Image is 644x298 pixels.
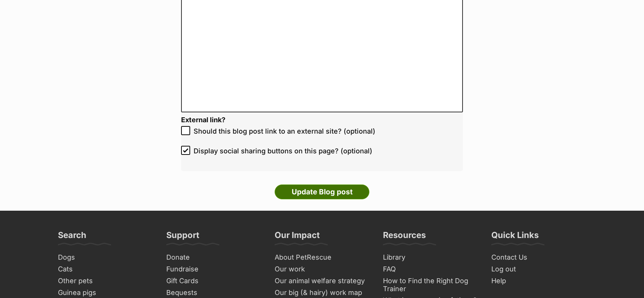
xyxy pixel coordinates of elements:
[8,107,274,123] p: And a big head-booping thank you to Mars Pedigree and Pet Circle, who kindly provided adoption gi...
[380,275,481,295] a: How to Find the Right Dog Trainer
[166,230,199,245] h3: Support
[383,230,426,245] h3: Resources
[194,126,375,136] span: Should this blog post link to an external site? (optional)
[488,275,589,287] a: Help
[163,252,264,263] a: Donate
[32,264,255,280] p: "Thank you kindly for the treat pack we received this morning I'm sure [PERSON_NAME] will thoroug...
[8,37,274,44] h3: Uniting to save lives
[58,230,86,245] h3: Search
[488,263,589,275] a: Log out
[55,252,156,263] a: Dogs
[55,263,156,275] a: Cats
[275,230,320,245] h3: Our Impact
[488,252,589,263] a: Contact Us
[8,70,274,102] p: Your compassion and contributions to the 24 Pets of Christmas appeal helps homeless pets find lov...
[272,252,372,263] a: About PetRescue
[181,116,225,124] label: External link?
[380,263,481,275] a: FAQ
[272,275,372,287] a: Our animal welfare strategy
[272,263,372,275] a: Our work
[194,146,372,156] span: Display social sharing buttons on this page? (optional)
[380,252,481,263] a: Library
[163,275,264,287] a: Gift Cards
[491,230,539,245] h3: Quick Links
[98,71,103,77] s: 12
[163,263,264,275] a: Fundraise
[275,184,369,200] input: Update Blog post
[55,275,156,287] a: Other pets
[8,49,274,65] p: Because of your kindness, [PERSON_NAME] can unite homeless pets with new families, connect rescue...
